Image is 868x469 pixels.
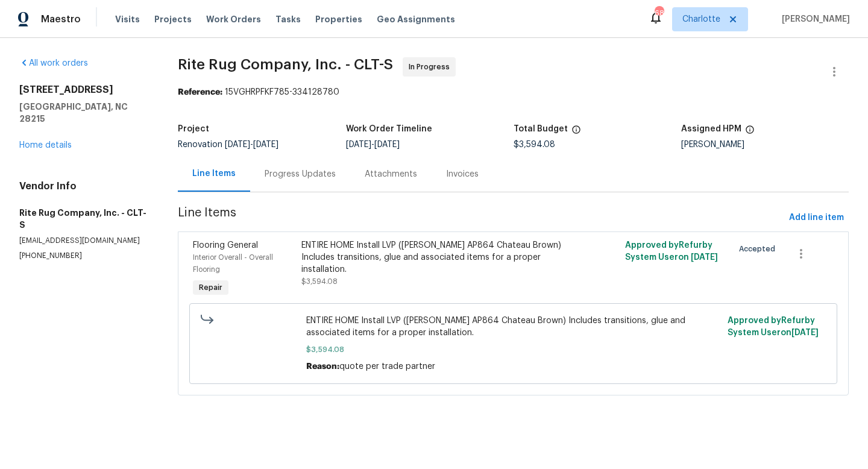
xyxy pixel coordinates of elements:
h5: Rite Rug Company, Inc. - CLT-S [19,207,149,231]
span: Rite Rug Company, Inc. - CLT-S [178,57,393,72]
h5: Assigned HPM [681,125,741,133]
span: Tasks [275,15,301,24]
div: Line Items [192,168,236,180]
div: Progress Updates [265,168,336,180]
span: Properties [315,13,362,25]
span: Renovation [178,140,278,149]
span: Work Orders [206,13,261,25]
span: [DATE] [346,140,371,149]
span: The total cost of line items that have been proposed by Opendoor. This sum includes line items th... [571,125,581,140]
div: ENTIRE HOME Install LVP ([PERSON_NAME] AP864 Chateau Brown) Includes transitions, glue and associ... [301,239,564,275]
span: Geo Assignments [377,13,455,25]
span: In Progress [409,61,454,73]
span: Projects [154,13,192,25]
h5: Total Budget [514,125,568,133]
h5: [GEOGRAPHIC_DATA], NC 28215 [19,101,149,125]
h5: Work Order Timeline [346,125,432,133]
span: Accepted [739,243,780,255]
span: Visits [115,13,140,25]
span: [DATE] [374,140,400,149]
span: Flooring General [193,241,258,250]
span: [DATE] [225,140,250,149]
div: Invoices [446,168,479,180]
span: Charlotte [682,13,720,25]
h5: Project [178,125,209,133]
span: - [346,140,400,149]
h4: Vendor Info [19,180,149,192]
span: $3,594.08 [301,278,338,285]
div: 68 [655,7,663,19]
a: All work orders [19,59,88,68]
span: $3,594.08 [514,140,555,149]
span: - [225,140,278,149]
p: [PHONE_NUMBER] [19,251,149,261]
span: Maestro [41,13,81,25]
span: The hpm assigned to this work order. [745,125,755,140]
b: Reference: [178,88,222,96]
span: [PERSON_NAME] [777,13,850,25]
span: $3,594.08 [306,344,720,356]
span: Repair [194,282,227,294]
span: quote per trade partner [339,362,435,371]
span: [DATE] [253,140,278,149]
span: Interior Overall - Overall Flooring [193,254,273,273]
span: ENTIRE HOME Install LVP ([PERSON_NAME] AP864 Chateau Brown) Includes transitions, glue and associ... [306,315,720,339]
div: Attachments [365,168,417,180]
a: Home details [19,141,72,150]
h2: [STREET_ADDRESS] [19,84,149,96]
span: Add line item [789,210,844,225]
span: Approved by Refurby System User on [625,241,718,262]
span: Approved by Refurby System User on [728,316,819,337]
span: [DATE] [791,329,819,337]
span: Line Items [178,207,784,229]
div: 15VGHRPFKF785-334128780 [178,86,849,98]
span: Reason: [306,362,339,371]
span: [DATE] [691,253,718,262]
p: [EMAIL_ADDRESS][DOMAIN_NAME] [19,236,149,246]
button: Add line item [784,207,849,229]
div: [PERSON_NAME] [681,140,849,149]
